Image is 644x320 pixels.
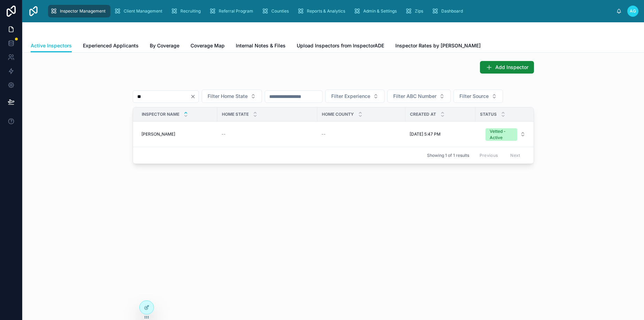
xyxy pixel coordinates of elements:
[393,93,436,100] span: Filter ABC Number
[83,39,139,53] a: Experienced Applicants
[222,131,226,137] span: --
[83,42,139,49] span: Experienced Applicants
[202,90,262,103] button: Select Button
[208,93,248,100] span: Filter Home State
[150,39,179,53] a: By Coverage
[295,5,350,17] a: Reports & Analytics
[222,131,313,137] a: --
[190,94,199,99] button: Clear
[415,8,423,14] span: Zips
[222,112,249,117] span: Home State
[207,5,258,17] a: Referral Program
[410,112,436,117] span: Created at
[191,39,225,53] a: Coverage Map
[236,42,286,49] span: Internal Notes & Files
[495,64,528,71] span: Add Inspector
[480,61,534,74] button: Add Inspector
[169,5,205,17] a: Recruiting
[403,5,428,17] a: Zips
[331,93,370,100] span: Filter Experience
[150,42,179,49] span: By Coverage
[363,8,397,14] span: Admin & Settings
[480,112,497,117] span: Status
[28,6,39,17] img: App logo
[427,153,469,158] span: Showing 1 of 1 results
[429,5,468,17] a: Dashboard
[321,131,401,137] a: --
[112,5,167,17] a: Client Management
[441,8,463,14] span: Dashboard
[480,125,531,144] button: Select Button
[387,90,451,103] button: Select Button
[48,5,110,17] a: Inspector Management
[410,131,441,137] span: [DATE] 5:47 PM
[31,42,72,49] span: Active Inspectors
[191,42,225,49] span: Coverage Map
[325,90,385,103] button: Select Button
[410,131,471,137] a: [DATE] 5:47 PM
[322,112,354,117] span: Home County
[60,8,106,14] span: Inspector Management
[297,39,384,53] a: Upload Inspectors from InspectorADE
[307,8,345,14] span: Reports & Analytics
[236,39,286,53] a: Internal Notes & Files
[321,131,326,137] span: --
[45,3,616,19] div: scrollable content
[180,8,201,14] span: Recruiting
[219,8,253,14] span: Referral Program
[480,124,532,144] a: Select Button
[459,93,489,100] span: Filter Source
[351,5,402,17] a: Admin & Settings
[31,39,72,53] a: Active Inspectors
[630,8,636,14] span: AG
[259,5,294,17] a: Counties
[271,8,289,14] span: Counties
[141,131,213,137] a: [PERSON_NAME]
[141,131,175,137] span: [PERSON_NAME]
[297,42,384,49] span: Upload Inspectors from InspectorADE
[490,128,513,141] div: Vetted - Active
[124,8,162,14] span: Client Management
[453,90,503,103] button: Select Button
[395,42,481,49] span: Inspector Rates by [PERSON_NAME]
[142,112,179,117] span: Inspector Name
[395,39,481,53] a: Inspector Rates by [PERSON_NAME]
